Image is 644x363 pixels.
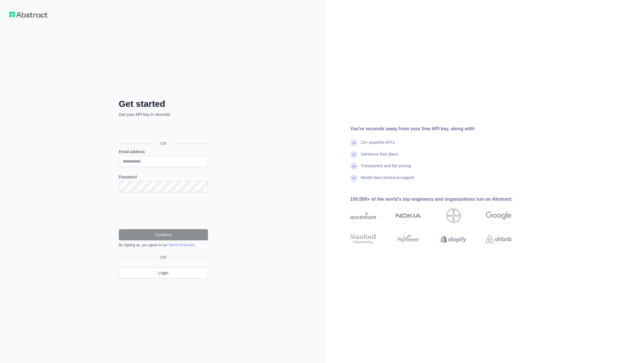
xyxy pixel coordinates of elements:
[119,243,208,247] div: By signing up, you agree to our .
[119,267,208,278] a: Login
[119,174,208,180] label: Password
[119,99,208,109] h2: Get started
[168,243,195,247] a: Terms of Service
[395,209,421,223] img: nokia
[350,196,530,203] div: 100,000+ of the world's top engineers and organizations run on Abstract:
[361,139,395,151] div: 15+ powerful API's
[155,141,171,146] span: OR
[350,139,357,146] img: check mark
[350,209,376,223] img: accenture
[119,229,208,240] button: Continue
[350,233,376,246] img: stanford university
[361,151,398,163] div: Generous free plans
[395,233,421,246] img: payoneer
[119,149,208,155] label: Email address
[9,12,48,18] img: Workflow
[158,254,169,260] span: OR
[486,209,512,223] img: google
[350,163,357,170] img: check mark
[361,163,411,175] div: Transparent and fair pricing
[350,151,357,158] img: check mark
[350,125,530,132] div: You're seconds away from your free API key, along with:
[119,112,208,117] p: Get your API key in seconds
[350,175,357,182] img: check mark
[119,199,208,222] iframe: reCAPTCHA
[441,233,466,246] img: shopify
[447,209,461,223] img: bayer
[361,175,415,186] div: World-class technical support
[486,233,512,246] img: airbnb
[116,124,210,137] iframe: Sign in with Google Button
